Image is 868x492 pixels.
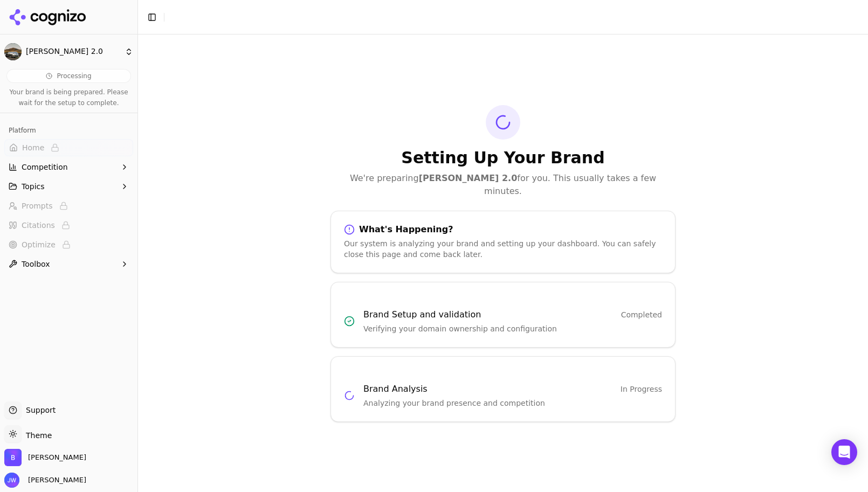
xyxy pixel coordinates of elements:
p: Verifying your domain ownership and configuration [363,323,662,334]
h3: Brand Setup and validation [363,308,481,321]
span: Processing [57,72,91,80]
span: Optimize [22,239,56,250]
span: Support [22,405,56,415]
span: Toolbox [22,259,50,269]
span: Completed [621,309,662,320]
p: We're preparing for you. This usually takes a few minutes. [330,172,676,198]
h3: Brand Analysis [363,383,428,396]
img: Bowlus 2.0 [4,43,22,60]
p: Your brand is being prepared. Please wait for the setup to complete. [6,87,131,108]
div: Open Intercom Messenger [831,439,857,465]
span: [PERSON_NAME] [24,475,86,485]
p: Analyzing your brand presence and competition [363,398,662,408]
span: Bowlus [28,453,86,462]
span: Home [22,142,44,153]
div: What's Happening? [344,224,662,235]
img: Jonathan Wahl [4,473,19,488]
div: Platform [4,122,133,139]
span: Competition [22,162,68,172]
span: Prompts [22,200,53,211]
span: [PERSON_NAME] 2.0 [26,47,120,57]
span: In Progress [621,384,662,394]
span: Citations [22,220,55,231]
button: Toolbox [4,255,133,273]
span: Theme [22,431,52,440]
button: Open user button [4,473,86,488]
div: Our system is analyzing your brand and setting up your dashboard. You can safely close this page ... [344,238,662,260]
span: Topics [22,181,45,192]
strong: [PERSON_NAME] 2.0 [419,173,518,183]
button: Topics [4,178,133,195]
img: Bowlus [4,449,22,466]
button: Open organization switcher [4,449,86,466]
button: Competition [4,158,133,176]
h1: Setting Up Your Brand [330,148,676,168]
